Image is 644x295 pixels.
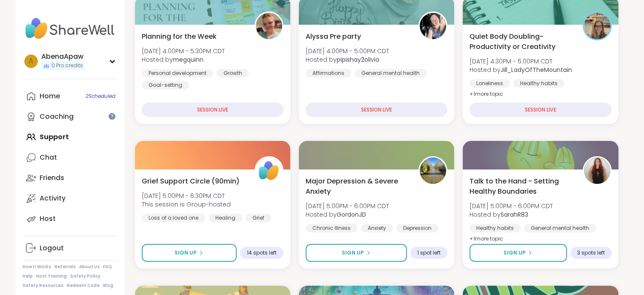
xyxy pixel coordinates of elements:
b: SarahR83 [501,210,528,219]
span: [DATE] 4:00PM - 5:00PM CDT [306,47,389,55]
span: Hosted by [469,66,572,74]
span: Hosted by [142,55,225,64]
div: Home [40,92,60,101]
span: Hosted by [306,210,389,219]
span: 0 Pro credits [52,62,83,69]
div: Growth [217,69,249,77]
div: Healing [209,214,242,222]
span: [DATE] 4:30PM - 6:00PM CDT [469,57,572,66]
b: GordonJD [337,210,366,219]
span: Sign Up [504,249,526,257]
div: Coaching [40,112,74,121]
span: This session is Group-hosted [142,200,231,209]
span: A [29,56,33,67]
img: pipishay2olivia [420,13,446,39]
img: SarahR83 [584,158,610,184]
div: SESSION LIVE [469,103,611,117]
div: Loneliness [469,79,510,88]
a: FAQ [103,264,112,270]
div: Host [40,214,56,223]
div: SESSION LIVE [306,103,447,117]
span: 14 spots left [247,249,277,256]
span: Talk to the Hand - Setting Healthy Boundaries [469,176,573,197]
div: SESSION LIVE [142,103,283,117]
span: Alyssa Pre party [306,32,361,42]
div: Healthy habits [513,79,564,88]
b: pipishay2olivia [337,55,379,64]
img: ShareWell Nav Logo [23,14,117,43]
a: About Us [79,264,100,270]
span: 3 spots left [577,249,605,256]
button: Sign Up [306,244,407,262]
span: Hosted by [469,210,553,219]
a: Chat [23,147,117,168]
a: Logout [23,238,117,258]
div: Personal development [142,69,213,77]
a: Blog [103,283,113,289]
div: Depression [396,224,438,232]
span: [DATE] 4:00PM - 5:30PM CDT [142,47,225,55]
img: GordonJD [420,158,446,184]
a: Host [23,209,117,229]
div: General mental health [524,224,596,232]
a: How It Works [23,264,51,270]
div: Chronic Illness [306,224,358,232]
span: 2 Scheduled [86,93,115,100]
b: Jill_LadyOfTheMountain [501,66,572,74]
a: Safety Resources [23,283,63,289]
a: Safety Policy [70,273,100,279]
div: Affirmations [306,69,351,77]
a: Home2Scheduled [23,86,117,106]
div: AbenaApaw [41,52,85,61]
span: Major Depression & Severe Anxiety [306,176,409,197]
div: Activity [40,194,66,203]
a: Redeem Code [67,283,100,289]
div: Goal-setting [142,81,189,89]
div: General mental health [355,69,426,77]
span: 1 spot left [417,249,441,256]
span: Sign Up [342,249,364,257]
span: Quiet Body Doubling- Productivity or Creativity [469,32,573,52]
a: Coaching [23,106,117,127]
a: Friends [23,168,117,188]
div: Grief [246,214,271,222]
b: megquinn [173,55,203,64]
a: Activity [23,188,117,209]
span: Hosted by [306,55,389,64]
div: Anxiety [361,224,393,232]
div: Chat [40,153,57,162]
button: Sign Up [469,244,567,262]
img: ShareWell [256,158,282,184]
button: Sign Up [142,244,237,262]
img: megquinn [256,13,282,39]
span: Planning for the Week [142,32,217,42]
span: [DATE] 5:00PM - 6:00PM CDT [469,202,553,210]
div: Friends [40,173,64,183]
span: Sign Up [175,249,197,257]
img: Jill_LadyOfTheMountain [584,13,610,39]
a: Referrals [54,264,76,270]
div: Healthy habits [469,224,521,232]
span: [DATE] 5:00PM - 6:30PM CDT [142,192,231,200]
div: Logout [40,243,64,253]
a: Help [23,273,33,279]
div: Loss of a loved one [142,214,205,222]
a: Host Training [36,273,67,279]
iframe: Spotlight [109,113,115,120]
span: Grief Support Circle (90min) [142,176,240,186]
span: [DATE] 5:00PM - 6:00PM CDT [306,202,389,210]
